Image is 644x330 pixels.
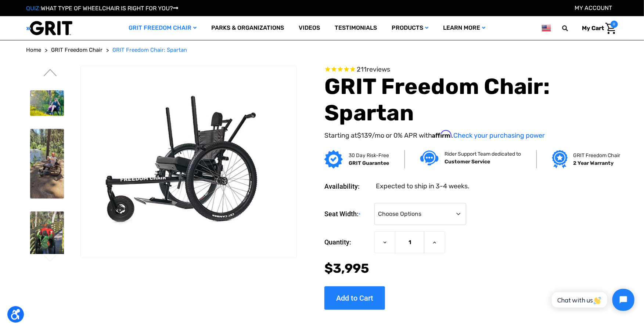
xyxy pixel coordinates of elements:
strong: Customer Service [445,159,490,165]
img: GRIT Freedom Chair: Spartan [30,90,64,116]
a: Check your purchasing power - Learn more about Affirm Financing (opens in modal) [453,131,545,139]
img: Cart [605,23,616,34]
a: Videos [291,16,327,40]
h1: GRIT Freedom Chair: Spartan [324,73,618,126]
img: GRIT Freedom Chair: Spartan [81,90,296,234]
a: Products [384,16,436,40]
img: GRIT Freedom Chair: Spartan [30,129,64,199]
a: QUIZ:WHAT TYPE OF WHEELCHAIR IS RIGHT FOR YOU? [26,5,179,12]
span: My Cart [582,25,604,32]
label: Seat Width: [324,203,371,225]
span: $3,995 [324,261,369,276]
span: GRIT Freedom Chair: Spartan [113,47,187,53]
a: Learn More [436,16,493,40]
img: GRIT Freedom Chair: Spartan [30,211,64,257]
span: Affirm [432,130,451,138]
a: Home [26,46,42,54]
p: Starting at /mo or 0% APR with . [324,130,618,141]
span: QUIZ: [26,5,41,12]
button: Go to slide 2 of 4 [43,69,58,78]
a: Testimonials [327,16,384,40]
iframe: Tidio Chat [544,283,641,317]
input: Search [566,21,577,36]
img: us.png [542,23,551,33]
label: Quantity: [324,231,371,253]
img: Grit freedom [552,150,567,168]
nav: Breadcrumb [26,46,618,54]
span: 0 [611,21,618,28]
a: Cart with 0 items [577,21,618,36]
span: 211 reviews [357,65,390,73]
dd: Expected to ship in 3-4 weeks. [376,181,469,191]
span: GRIT Freedom Chair [51,47,103,53]
span: reviews [367,65,390,73]
a: Account [575,4,612,11]
p: Rider Support Team dedicated to [445,150,521,158]
a: GRIT Freedom Chair: Spartan [113,46,187,54]
img: GRIT All-Terrain Wheelchair and Mobility Equipment [26,21,72,36]
p: GRIT Freedom Chair [573,152,620,159]
span: Rated 4.6 out of 5 stars 211 reviews [324,66,618,74]
p: 30 Day Risk-Free [349,152,389,159]
span: Home [26,47,42,53]
strong: GRIT Guarantee [349,160,389,166]
img: Customer service [420,151,439,166]
a: Parks & Organizations [204,16,291,40]
img: GRIT Guarantee [324,150,343,168]
button: Go to slide 4 of 4 [43,255,58,264]
dt: Availability: [324,181,371,191]
strong: 2 Year Warranty [573,160,614,166]
a: GRIT Freedom Chair [51,46,103,54]
span: $139 [357,131,372,139]
input: Add to Cart [324,286,385,310]
a: GRIT Freedom Chair [121,16,204,40]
